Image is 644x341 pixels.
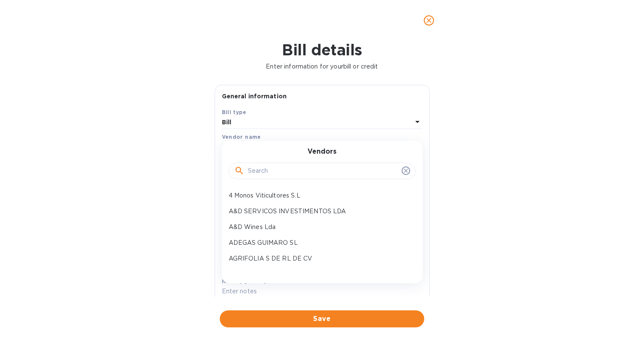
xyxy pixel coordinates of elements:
[308,148,336,156] h3: Vendors
[227,314,417,324] span: Save
[222,143,282,152] p: Select vendor name
[220,310,424,327] button: Save
[222,119,232,126] b: Bill
[222,285,423,298] input: Enter notes
[419,10,439,31] button: close
[248,165,398,178] input: Search
[222,109,247,115] b: Bill type
[229,191,409,200] p: 4 Monos Viticultores S.L
[222,279,267,284] label: Notes (optional)
[229,254,409,263] p: AGRIFOLIA S DE RL DE CV
[7,41,637,59] h1: Bill details
[222,134,261,140] b: Vendor name
[222,93,287,100] b: General information
[229,238,409,247] p: ADEGAS GUIMARO SL
[229,207,409,216] p: A&D SERVICOS INVESTIMENTOS LDA
[229,223,409,232] p: A&D Wines Lda
[7,62,637,71] p: Enter information for your bill or credit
